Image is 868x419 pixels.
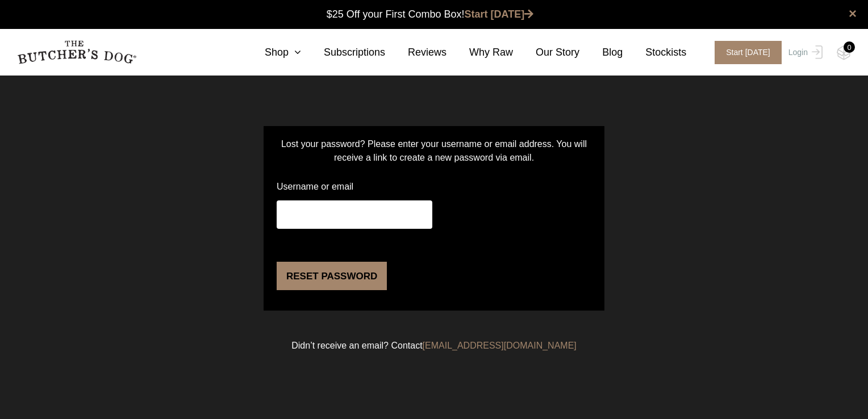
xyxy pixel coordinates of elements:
[703,41,786,64] a: Start [DATE]
[301,45,385,60] a: Subscriptions
[385,45,446,60] a: Reviews
[446,45,513,60] a: Why Raw
[277,178,353,196] label: Username or email
[579,45,623,60] a: Blog
[423,341,577,350] a: [EMAIL_ADDRESS][DOMAIN_NAME]
[715,41,782,64] span: Start [DATE]
[465,9,534,20] a: Start [DATE]
[837,45,851,60] img: TBD_Cart-Empty.png
[623,45,686,60] a: Stockists
[786,41,823,64] a: Login
[513,45,579,60] a: Our Story
[277,262,387,290] button: Reset password
[844,41,855,53] div: 0
[275,137,593,176] p: Lost your password? Please enter your username or email address. You will receive a link to creat...
[849,7,857,20] a: close
[9,339,859,364] p: Didn’t receive an email? Contact
[242,45,301,60] a: Shop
